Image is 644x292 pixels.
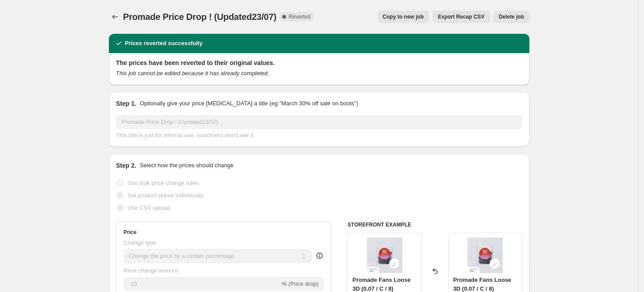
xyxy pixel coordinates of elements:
h2: Step 1. [116,99,136,108]
p: Select how the prices should change [140,161,234,170]
span: Set product prices individually [127,192,204,199]
input: -15 [123,277,280,291]
span: Export Recap CSV [438,13,484,20]
span: Use CSV upload [127,204,170,211]
button: Copy to new job [378,11,429,23]
button: Export Recap CSV [432,11,490,23]
span: Change type [123,239,156,246]
p: Optionally give your price [MEDICAL_DATA] a title (eg "March 30% off sale on boots") [140,99,358,108]
span: Use bulk price change rules [127,180,198,186]
span: Delete job [499,13,524,20]
span: Reverted [289,13,310,20]
h2: Prices reverted successfully [125,39,203,48]
span: Copy to new job [383,13,424,20]
h2: The prices have been reverted to their original values. [116,58,522,67]
img: Legend_LoosePromade-01_80x.jpg [367,238,402,273]
button: Delete job [494,11,529,23]
button: Price change jobs [109,11,121,23]
span: Promade Price Drop ! (Updated23/07) [123,12,276,22]
span: Promade Fans Loose 3D (0.07 / C / 8) [453,277,511,292]
h2: Step 2. [116,161,136,170]
input: 30% off holiday sale [116,115,522,129]
div: help [315,251,324,260]
span: % (Price drop) [282,280,318,287]
span: Promade Fans Loose 3D (0.07 / C / 8) [352,277,410,292]
h3: Price [123,229,136,236]
i: This job cannot be edited because it has already completed. [116,70,269,77]
span: This title is just for internal use, customers won't see it [116,132,253,138]
span: Price change amount [123,267,178,274]
h6: STOREFRONT EXAMPLE [347,221,522,228]
img: Legend_LoosePromade-01_80x.jpg [467,238,503,273]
